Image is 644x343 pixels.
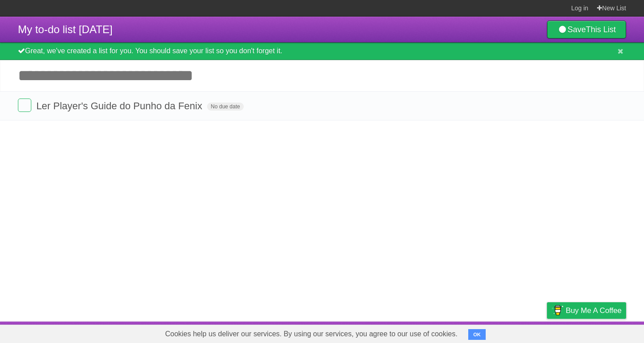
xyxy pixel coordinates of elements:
a: Suggest a feature [570,324,626,341]
a: Developers [458,324,494,341]
img: Buy me a coffee [551,303,563,318]
button: OK [468,329,486,340]
span: Cookies help us deliver our services. By using our services, you agree to our use of cookies. [156,325,466,343]
b: This List [586,25,616,34]
span: Ler Player's Guide do Punho da Fenix [36,100,204,111]
a: Terms [505,324,525,341]
a: Privacy [535,324,559,341]
span: Buy me a coffee [566,303,622,318]
label: Done [18,99,31,112]
a: About [428,324,447,341]
span: My to-do list [DATE] [18,23,113,35]
a: Buy me a coffee [547,302,626,319]
span: No due date [207,103,243,111]
a: SaveThis List [547,21,626,39]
